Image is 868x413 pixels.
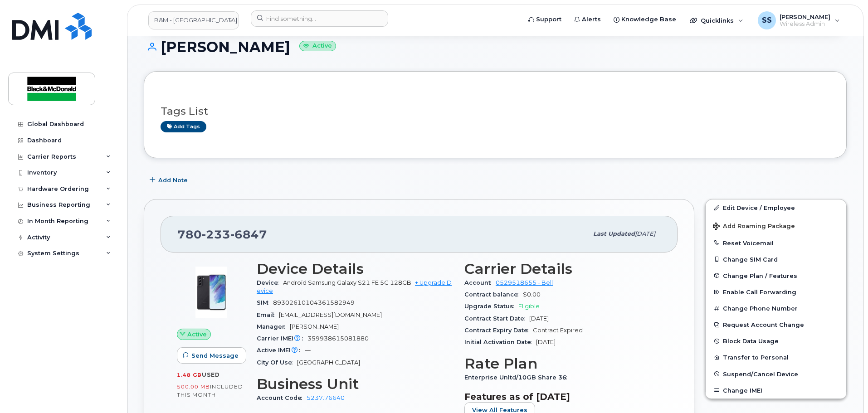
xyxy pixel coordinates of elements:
span: Initial Activation Date [464,339,536,345]
span: Wireless Admin [780,20,830,28]
span: Email [257,311,279,318]
span: Contract Expired [533,327,583,334]
h3: Carrier Details [464,261,661,277]
button: Request Account Change [706,316,846,333]
span: [GEOGRAPHIC_DATA] [297,359,360,366]
span: Knowledge Base [621,15,676,24]
button: Send Message [177,347,246,364]
img: image20231002-3703462-abbrul.jpeg [184,265,239,320]
a: Add tags [161,121,206,132]
span: 780 [177,228,267,241]
span: Contract balance [464,291,523,298]
button: Add Note [144,172,195,188]
span: Account Code [257,394,307,401]
button: Change Phone Number [706,300,846,316]
span: [PERSON_NAME] [290,323,339,330]
h1: [PERSON_NAME] [144,39,847,55]
span: Quicklinks [701,17,734,24]
span: [DATE] [635,230,655,237]
span: Android Samsung Galaxy S21 FE 5G 128GB [283,279,411,286]
div: Samantha Shandera [751,11,846,29]
h3: Business Unit [257,376,454,392]
button: Enable Call Forwarding [706,284,846,300]
span: used [202,371,220,378]
div: Quicklinks [683,11,750,29]
span: Manager [257,323,290,330]
h3: Rate Plan [464,355,661,372]
button: Change SIM Card [706,251,846,267]
span: City Of Use [257,359,297,366]
span: Change Plan / Features [723,272,797,279]
h3: Device Details [257,261,454,277]
span: SS [762,15,772,26]
a: 5237.76640 [307,394,345,401]
span: Enable Call Forwarding [723,289,796,296]
span: 500.00 MB [177,384,210,390]
a: Support [522,10,568,29]
span: 1.48 GB [177,372,202,378]
span: Support [536,15,561,24]
button: Change IMEI [706,382,846,398]
span: $0.00 [523,291,541,298]
span: Alerts [582,15,601,24]
span: [EMAIL_ADDRESS][DOMAIN_NAME] [279,311,382,318]
span: 233 [202,228,230,241]
button: Transfer to Personal [706,349,846,365]
span: Send Message [191,351,239,360]
span: [DATE] [529,315,549,322]
span: Carrier IMEI [257,335,307,342]
a: 0529518655 - Bell [496,279,553,286]
span: Contract Start Date [464,315,529,322]
span: Add Note [158,176,188,185]
span: included this month [177,383,243,398]
span: Device [257,279,283,286]
button: Add Roaming Package [706,216,846,235]
span: Account [464,279,496,286]
h3: Features as of [DATE] [464,391,661,402]
button: Block Data Usage [706,333,846,349]
button: Reset Voicemail [706,235,846,251]
span: Upgrade Status [464,303,518,310]
span: Last updated [593,230,635,237]
button: Suspend/Cancel Device [706,366,846,382]
small: Active [299,41,336,51]
span: SIM [257,299,273,306]
a: Edit Device / Employee [706,199,846,216]
span: 359938615081880 [307,335,369,342]
span: 6847 [230,228,267,241]
span: Eligible [518,303,540,310]
span: Active [187,330,207,339]
span: Enterprise Unltd/10GB Share 36 [464,374,571,381]
span: Contract Expiry Date [464,327,533,334]
a: Knowledge Base [607,10,683,29]
span: — [305,347,311,354]
span: 89302610104361582949 [273,299,355,306]
span: Active IMEI [257,347,305,354]
span: [PERSON_NAME] [780,13,830,20]
input: Find something... [251,10,388,27]
h3: Tags List [161,106,830,117]
a: B&M - Alberta [148,11,239,29]
span: Add Roaming Package [713,223,795,231]
span: [DATE] [536,339,556,345]
span: Suspend/Cancel Device [723,370,798,377]
button: Change Plan / Features [706,267,846,284]
a: Alerts [568,10,607,29]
